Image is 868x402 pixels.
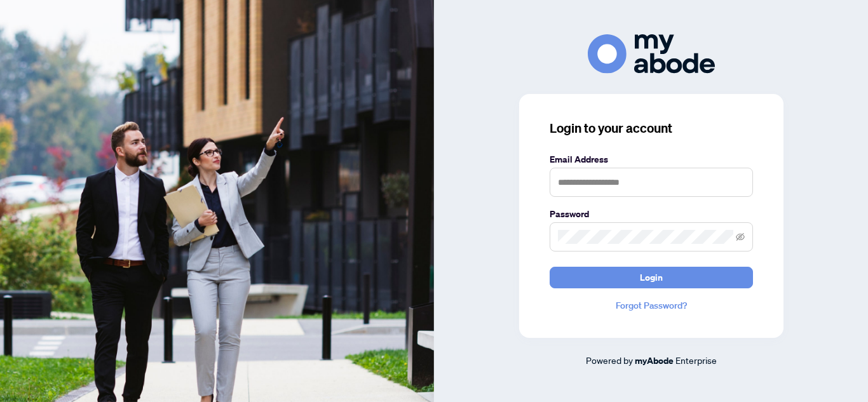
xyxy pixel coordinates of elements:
a: myAbode [635,354,674,368]
a: Forgot Password? [550,298,753,312]
button: Login [550,267,753,288]
label: Email Address [550,152,753,166]
span: eye-invisible [736,232,745,241]
span: Login [640,267,663,288]
span: Enterprise [675,354,717,366]
span: Powered by [586,354,633,366]
label: Password [550,207,753,221]
img: ma-logo [588,34,715,73]
h3: Login to your account [550,119,753,137]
